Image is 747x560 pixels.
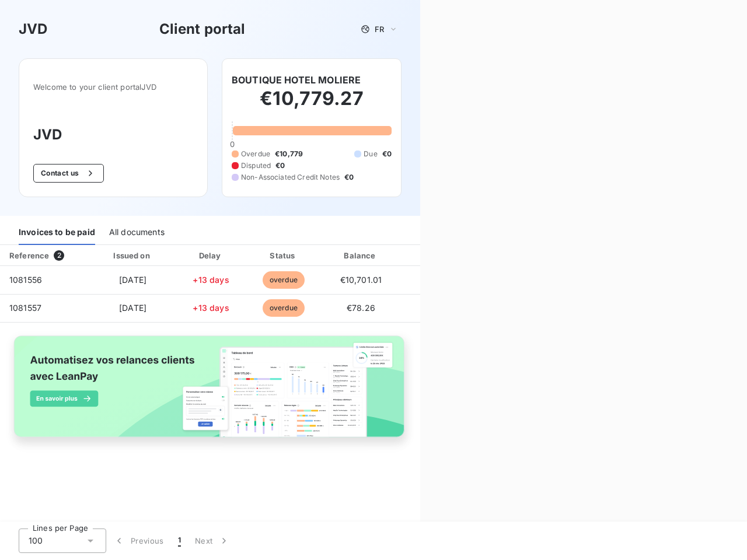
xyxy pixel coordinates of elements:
[364,149,377,159] span: Due
[263,299,305,317] span: overdue
[92,250,173,261] div: Issued on
[119,303,146,313] span: [DATE]
[263,271,305,289] span: overdue
[340,275,382,285] span: €10,701.01
[193,275,229,285] span: +13 days
[232,73,361,87] h6: BOUTIQUE HOTEL MOLIERE
[33,124,193,145] h3: JVD
[19,19,47,40] h3: JVD
[241,160,271,171] span: Disputed
[275,160,285,171] span: €0
[9,251,49,260] div: Reference
[382,149,392,159] span: €0
[29,535,43,547] span: 100
[375,24,384,34] span: FR
[109,220,165,245] div: All documents
[159,19,246,40] h3: Client portal
[178,250,245,261] div: Delay
[106,528,171,553] button: Previous
[275,149,303,159] span: €10,779
[241,149,270,159] span: Overdue
[230,139,235,149] span: 0
[5,330,416,454] img: banner
[19,220,95,245] div: Invoices to be paid
[193,303,229,313] span: +13 days
[323,250,399,261] div: Balance
[344,172,354,183] span: €0
[347,303,375,313] span: €78.26
[9,303,41,313] span: 1081557
[232,87,392,122] h2: €10,779.27
[33,82,193,92] span: Welcome to your client portal JVD
[119,275,146,285] span: [DATE]
[178,535,181,547] span: 1
[249,250,318,261] div: Status
[241,172,340,183] span: Non-Associated Credit Notes
[188,528,237,553] button: Next
[33,164,104,183] button: Contact us
[171,528,188,553] button: 1
[403,250,462,261] div: PDF
[9,275,42,285] span: 1081556
[54,250,64,261] span: 2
